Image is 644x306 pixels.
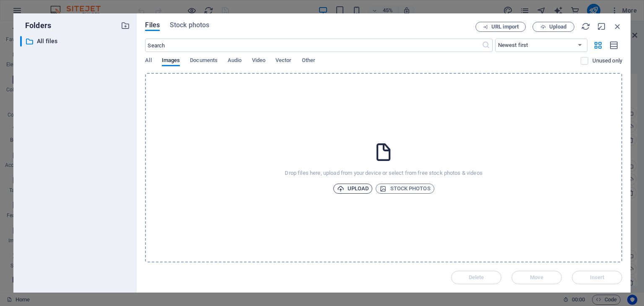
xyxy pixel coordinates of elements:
div: ​ [20,36,22,47]
span: All [145,55,151,67]
span: Audio [228,55,241,67]
button: URL import [475,22,526,32]
p: Folders [20,20,51,31]
span: URL import [491,24,519,29]
button: Upload [333,184,373,194]
p: All files [37,36,115,46]
i: Close [613,22,622,31]
button: Upload [532,22,574,32]
input: Search [145,39,481,52]
i: Reload [581,22,590,31]
button: Stock photos [376,184,434,194]
span: Other [302,55,315,67]
span: Images [162,55,180,67]
span: Vector [275,55,292,67]
span: Upload [337,184,369,194]
span: Stock photos [379,184,430,194]
i: Create new folder [121,21,130,30]
span: Documents [190,55,218,67]
i: Minimize [597,22,606,31]
span: Stock photos [170,20,209,30]
p: Displays only files that are not in use on the website. Files added during this session can still... [592,57,622,65]
span: Upload [549,24,566,29]
p: Drop files here, upload from your device or select from free stock photos & videos [285,169,482,177]
span: Files [145,20,160,30]
span: Video [252,55,265,67]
